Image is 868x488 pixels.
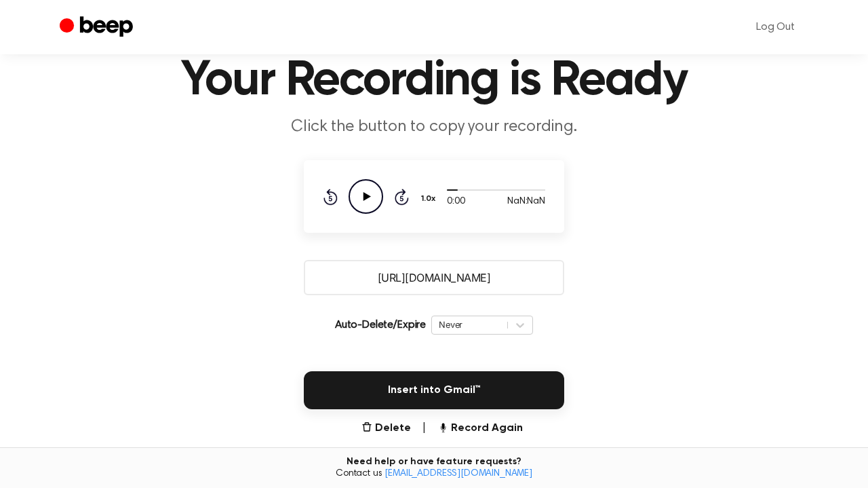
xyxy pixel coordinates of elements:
[743,11,808,43] a: Log Out
[361,420,411,436] button: Delete
[447,195,465,209] span: 0:00
[304,371,564,409] button: Insert into Gmail™
[87,56,781,105] h1: Your Recording is Ready
[437,420,523,436] button: Record Again
[420,187,441,210] button: 1.0x
[335,317,426,333] p: Auto-Delete/Expire
[60,14,136,41] a: Beep
[174,116,694,138] p: Click the button to copy your recording.
[422,420,427,436] span: |
[507,195,545,209] span: NaN:NaN
[384,469,532,478] a: [EMAIL_ADDRESS][DOMAIN_NAME]
[439,318,500,331] div: Never
[8,468,860,481] span: Contact us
